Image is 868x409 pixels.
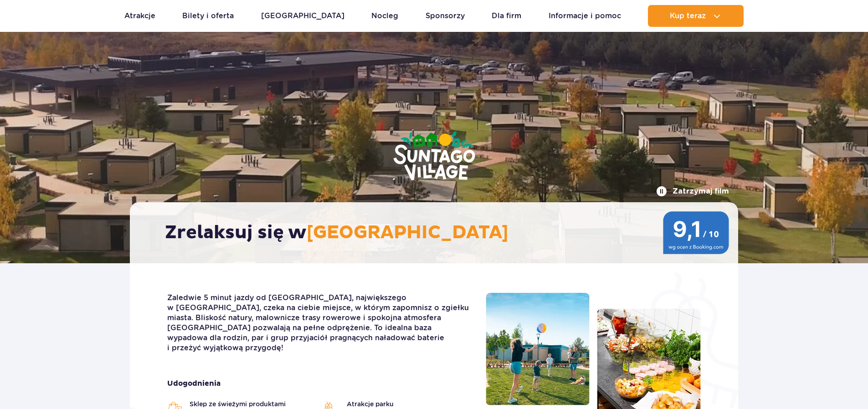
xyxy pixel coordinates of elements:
[357,96,512,218] img: Suntago Village
[165,221,712,244] h2: Zrelaksuj się w
[648,5,744,27] button: Kup teraz
[261,5,344,27] a: [GEOGRAPHIC_DATA]
[124,5,155,27] a: Atrakcje
[492,5,521,27] a: Dla firm
[167,378,472,389] strong: Udogodnienia
[663,211,729,254] img: 9,1/10 wg ocen z Booking.com
[670,12,706,20] span: Kup teraz
[426,5,465,27] a: Sponsorzy
[371,5,398,27] a: Nocleg
[656,186,729,197] button: Zatrzymaj film
[549,5,621,27] a: Informacje i pomoc
[182,5,234,27] a: Bilety i oferta
[167,293,472,353] p: Zaledwie 5 minut jazdy od [GEOGRAPHIC_DATA], największego w [GEOGRAPHIC_DATA], czeka na ciebie mi...
[307,221,508,244] span: [GEOGRAPHIC_DATA]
